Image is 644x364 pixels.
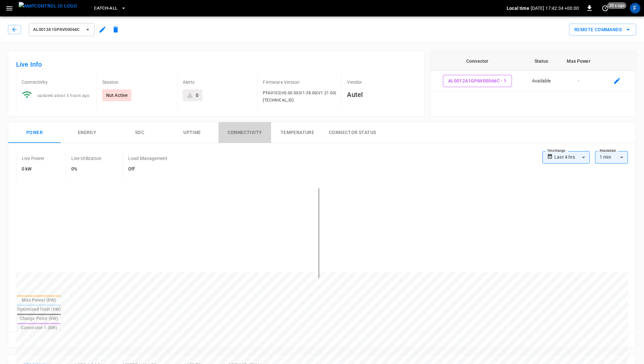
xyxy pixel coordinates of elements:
[196,92,198,99] div: 0
[554,151,590,164] div: Last 4 hrs
[347,89,417,100] h6: Autel
[16,59,417,70] h6: Live Info
[218,122,271,143] button: Connectivity
[524,51,559,71] th: Status
[559,71,599,91] td: -
[430,51,524,71] th: Connector
[547,148,565,153] label: Time Range
[106,92,128,99] p: Not Active
[559,51,599,71] th: Max Power
[8,122,61,143] button: Power
[22,79,91,85] p: Connectivity
[91,2,128,15] button: Catch-all
[531,5,579,11] p: [DATE] 17:42:34 +00:00
[183,79,252,85] p: Alerts
[37,93,89,98] span: updated about 6 hours ago
[569,24,636,36] div: remote commands options
[430,51,636,91] table: connector table
[128,166,168,173] h6: Off
[507,5,529,11] p: Local time
[113,122,166,143] button: SOC
[263,79,336,85] p: Firmware Version
[524,71,559,91] td: Available
[271,122,324,143] button: Temperature
[443,75,512,87] button: AL0012A1GPAV00066C - 1
[600,3,610,13] button: set refresh interval
[102,79,172,85] p: Session
[61,122,113,143] button: Energy
[22,166,45,173] h6: 0 kW
[29,23,95,36] button: AL0012A1GPAV00066C
[263,91,336,102] span: PFA0102|V0.00.00|V1.38.00|V1.21.00|[TECHNICAL_ID]
[600,148,616,153] label: Resolution
[19,2,77,10] img: ampcontrol.io logo
[347,79,417,85] p: Vendor
[630,3,640,13] div: profile-icon
[71,155,102,162] p: Live Utilization
[128,155,168,162] p: Load Management
[607,2,627,9] span: 30 s ago
[569,24,636,36] button: Remote Commands
[595,151,628,164] div: 1 min
[166,122,218,143] button: Uptime
[33,26,82,34] span: AL0012A1GPAV00066C
[71,166,102,173] h6: 0%
[94,5,117,12] span: Catch-all
[22,155,45,162] p: Live Power
[324,122,381,143] button: Connector Status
